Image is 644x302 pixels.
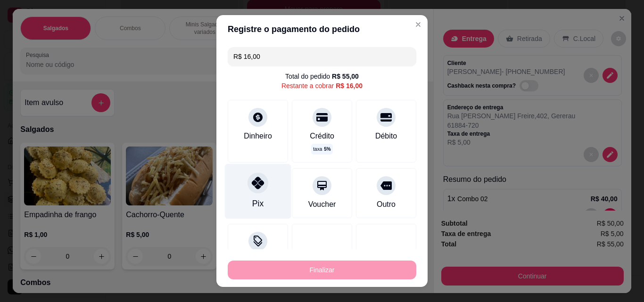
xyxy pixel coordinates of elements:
[244,131,272,142] div: Dinheiro
[336,81,363,90] div: R$ 16,00
[285,72,359,81] div: Total do pedido
[216,15,428,43] header: Registre o pagamento do pedido
[377,199,396,210] div: Outro
[324,146,330,153] span: 5 %
[332,72,359,81] div: R$ 55,00
[252,197,264,210] div: Pix
[281,81,363,90] div: Restante a cobrar
[233,47,411,66] input: Ex.: hambúrguer de cordeiro
[375,131,397,142] div: Débito
[313,146,330,153] p: taxa
[411,17,426,32] button: Close
[310,131,334,142] div: Crédito
[308,199,336,210] div: Voucher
